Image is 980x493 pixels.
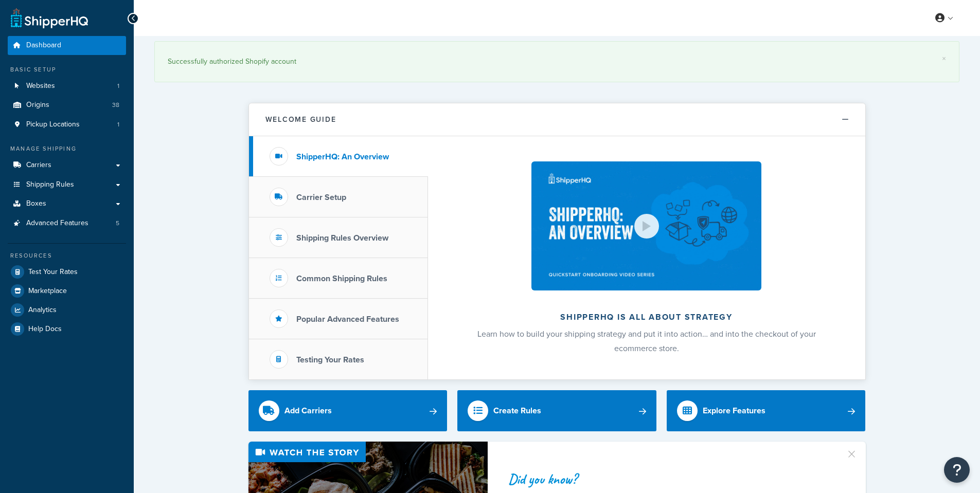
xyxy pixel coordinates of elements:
[8,115,126,134] li: Pickup Locations
[703,404,765,418] div: Explore Features
[296,193,346,202] h3: Carrier Setup
[296,233,388,243] h3: Shipping Rules Overview
[942,54,946,63] a: ×
[117,120,119,129] span: 1
[8,77,126,96] li: Websites
[8,251,126,260] div: Resources
[8,115,126,134] a: Pickup Locations1
[28,287,67,296] span: Marketplace
[296,152,389,161] h3: ShipperHQ: An Overview
[8,156,126,175] a: Carriers
[8,77,126,96] a: Websites1
[667,390,866,431] a: Explore Features
[457,390,656,431] a: Create Rules
[28,268,78,277] span: Test Your Rates
[26,82,55,90] span: Websites
[508,472,833,486] div: Did you know?
[28,325,62,334] span: Help Docs
[296,315,399,324] h3: Popular Advanced Features
[8,301,126,319] a: Analytics
[248,390,448,431] a: Add Carriers
[265,116,336,123] h2: Welcome Guide
[8,144,126,153] div: Manage Shipping
[8,65,126,74] div: Basic Setup
[26,161,51,170] span: Carriers
[477,328,816,354] span: Learn how to build your shipping strategy and put it into action… and into the checkout of your e...
[116,219,119,228] span: 5
[284,404,332,418] div: Add Carriers
[249,103,865,136] button: Welcome Guide
[28,306,57,315] span: Analytics
[8,175,126,194] a: Shipping Rules
[8,320,126,338] a: Help Docs
[112,101,119,109] span: 38
[531,161,761,290] img: ShipperHQ is all about strategy
[8,214,126,233] li: Advanced Features
[26,219,88,228] span: Advanced Features
[493,404,541,418] div: Create Rules
[26,199,46,208] span: Boxes
[26,101,49,109] span: Origins
[944,457,970,483] button: Open Resource Center
[8,263,126,281] a: Test Your Rates
[8,282,126,300] a: Marketplace
[26,120,80,129] span: Pickup Locations
[26,180,74,189] span: Shipping Rules
[8,36,126,55] a: Dashboard
[296,355,364,364] h3: Testing Your Rates
[168,54,946,69] div: Successfully authorized Shopify account
[8,194,126,213] a: Boxes
[26,41,61,50] span: Dashboard
[8,96,126,115] a: Origins38
[8,96,126,115] li: Origins
[117,82,119,90] span: 1
[296,274,387,283] h3: Common Shipping Rules
[455,313,838,322] h2: ShipperHQ is all about strategy
[8,214,126,233] a: Advanced Features5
